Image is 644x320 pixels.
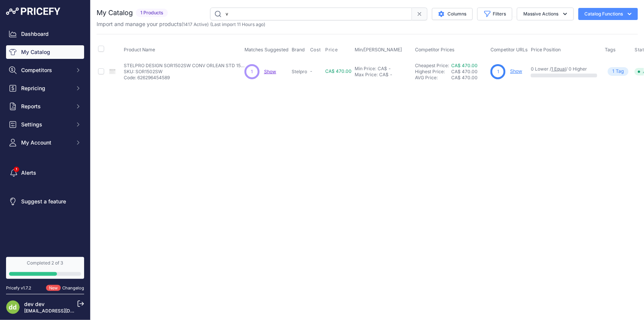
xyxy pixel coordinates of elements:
span: Product Name [124,47,155,52]
div: Completed 2 of 3 [9,260,81,266]
a: Cheapest Price: [415,63,449,68]
div: Highest Price: [415,69,451,75]
button: Repricing [6,82,84,95]
button: Massive Actions [517,8,574,20]
p: Code: 626296454589 [124,75,244,81]
a: My Catalog [6,45,84,59]
span: Reports [21,103,71,110]
span: 1 [612,68,614,75]
span: Repricing [21,85,71,92]
a: Completed 2 of 3 [6,257,84,279]
div: Min Price: [355,66,376,72]
button: Catalog Functions [578,8,638,20]
a: [EMAIL_ADDRESS][DOMAIN_NAME] [24,308,103,314]
a: Dashboard [6,27,84,41]
button: Settings [6,118,84,131]
span: New [46,285,61,291]
button: Cost [310,47,322,53]
span: CA$ 470.00 [451,69,478,74]
p: Stelpro [292,69,307,75]
span: Competitors [21,66,71,74]
span: 1 [251,68,253,75]
a: Changelog [62,285,84,291]
div: CA$ [379,72,389,78]
div: CA$ 470.00 [451,75,487,81]
button: Reports [6,100,84,113]
p: 0 Lower / / 0 Higher [531,66,597,72]
span: My Account [21,139,71,146]
button: Filters [477,8,512,20]
span: Tag [608,67,629,76]
a: Alerts [6,166,84,180]
div: - [389,72,392,78]
span: Competitor Prices [415,47,455,52]
button: Competitors [6,63,84,77]
span: Tags [605,47,616,52]
a: Suggest a feature [6,195,84,208]
nav: Sidebar [6,27,84,248]
a: dev dev [24,301,45,307]
p: SKU: SOR1502SW [124,69,244,75]
span: 1 [497,68,499,75]
div: Max Price: [355,72,378,78]
p: STELPRO DESIGN SOR1502SW CONV ORLEAN STD 1500W 240V BLANC SILICE [124,63,244,69]
button: Price [325,47,339,53]
div: - [387,66,391,72]
span: - [310,68,312,74]
span: Brand [292,47,305,52]
span: Min/[PERSON_NAME] [355,47,402,52]
span: Price [325,47,338,53]
a: CA$ 470.00 [451,63,478,68]
button: My Account [6,136,84,149]
span: Matches Suggested [244,47,289,52]
img: Pricefy Logo [6,8,60,15]
input: Search [210,8,412,20]
div: AVG Price: [415,75,451,81]
div: CA$ [378,66,387,72]
span: 1 Products [136,9,168,17]
span: ( ) [181,22,209,27]
a: 1417 Active [183,22,207,27]
p: Import and manage your products [97,20,265,28]
span: Settings [21,121,71,128]
h2: My Catalog [97,8,133,18]
button: Columns [432,8,473,20]
span: Competitor URLs [490,47,528,52]
span: CA$ 470.00 [325,68,352,74]
span: (Last import 11 Hours ago) [210,22,265,27]
span: Cost [310,47,321,53]
a: Show [264,69,276,74]
a: Show [510,68,522,74]
span: Price Position [531,47,561,52]
div: Pricefy v1.7.2 [6,285,31,291]
a: 1 Equal [551,66,566,72]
